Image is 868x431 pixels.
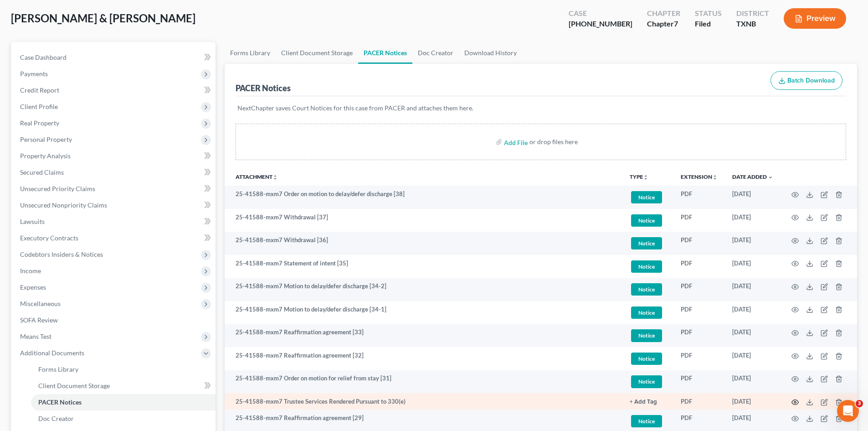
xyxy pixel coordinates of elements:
[225,209,622,232] td: 25-41588-mxm7 Withdrawal [37]
[856,400,863,407] span: 3
[725,278,781,301] td: [DATE]
[38,398,82,406] span: PACER Notices
[225,42,276,64] a: Forms Library
[20,53,67,61] span: Case Dashboard
[630,213,666,228] a: Notice
[725,370,781,394] td: [DATE]
[630,328,666,343] a: Notice
[631,415,662,427] span: Notice
[20,135,72,143] span: Personal Property
[630,282,666,297] a: Notice
[20,267,41,275] span: Income
[695,19,722,29] div: Filed
[20,349,84,357] span: Additional Documents
[20,185,95,192] span: Unsecured Priority Claims
[20,283,46,291] span: Expenses
[236,173,278,180] a: Attachmentunfold_more
[630,414,666,429] a: Notice
[20,168,64,176] span: Secured Claims
[647,8,680,19] div: Chapter
[725,393,781,410] td: [DATE]
[837,400,859,422] iframe: Intercom live chat
[643,175,648,180] i: unfold_more
[631,353,662,365] span: Notice
[13,312,216,328] a: SOFA Review
[681,173,718,180] a: Extensionunfold_more
[630,174,648,180] button: TYPEunfold_more
[272,175,278,180] i: unfold_more
[725,232,781,255] td: [DATE]
[20,332,51,340] span: Means Test
[20,234,78,242] span: Executory Contracts
[768,175,773,180] i: expand_more
[631,191,662,203] span: Notice
[725,301,781,324] td: [DATE]
[770,71,842,90] button: Batch Download
[225,278,622,301] td: 25-41588-mxm7 Motion to delay/defer discharge [34-2]
[674,19,678,28] span: 7
[225,347,622,370] td: 25-41588-mxm7 Reaffirmation agreement [32]
[236,83,291,93] div: PACER Notices
[725,209,781,232] td: [DATE]
[631,283,662,296] span: Notice
[225,324,622,348] td: 25-41588-mxm7 Reaffirmation agreement [33]
[13,49,216,66] a: Case Dashboard
[20,119,59,127] span: Real Property
[630,190,666,205] a: Notice
[673,232,725,255] td: PDF
[631,260,662,273] span: Notice
[725,324,781,348] td: [DATE]
[13,230,216,246] a: Executory Contracts
[529,137,578,146] div: or drop files here
[13,164,216,181] a: Secured Claims
[276,42,358,64] a: Client Document Storage
[631,375,662,388] span: Notice
[11,11,195,25] span: [PERSON_NAME] & [PERSON_NAME]
[673,324,725,348] td: PDF
[225,393,622,410] td: 25-41588-mxm7 Trustee Services Rendered Pursuant to 330(e)
[630,259,666,274] a: Notice
[630,397,666,406] a: + Add Tag
[225,255,622,278] td: 25-41588-mxm7 Statement of intent [35]
[20,201,107,209] span: Unsecured Nonpriority Claims
[647,19,680,29] div: Chapter
[225,232,622,255] td: 25-41588-mxm7 Withdrawal [36]
[13,82,216,99] a: Credit Report
[31,361,216,378] a: Forms Library
[225,370,622,394] td: 25-41588-mxm7 Order on motion for relief from stay [31]
[20,218,45,225] span: Lawsuits
[673,370,725,394] td: PDF
[13,213,216,230] a: Lawsuits
[630,351,666,366] a: Notice
[13,181,216,197] a: Unsecured Priority Claims
[784,8,846,29] button: Preview
[569,8,632,19] div: Case
[20,70,48,78] span: Payments
[20,103,58,110] span: Client Profile
[20,86,59,94] span: Credit Report
[631,214,662,227] span: Notice
[673,209,725,232] td: PDF
[673,301,725,324] td: PDF
[712,175,718,180] i: unfold_more
[459,42,522,64] a: Download History
[20,316,58,324] span: SOFA Review
[31,378,216,394] a: Client Document Storage
[31,410,216,427] a: Doc Creator
[695,8,722,19] div: Status
[725,255,781,278] td: [DATE]
[736,19,769,29] div: TXNB
[631,237,662,249] span: Notice
[736,8,769,19] div: District
[13,148,216,164] a: Property Analysis
[725,186,781,209] td: [DATE]
[20,300,61,307] span: Miscellaneous
[225,301,622,324] td: 25-41588-mxm7 Motion to delay/defer discharge [34-1]
[569,19,632,29] div: [PHONE_NUMBER]
[237,104,844,113] p: NextChapter saves Court Notices for this case from PACER and attaches them here.
[31,394,216,410] a: PACER Notices
[725,347,781,370] td: [DATE]
[787,77,835,84] span: Batch Download
[673,393,725,410] td: PDF
[20,250,103,258] span: Codebtors Insiders & Notices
